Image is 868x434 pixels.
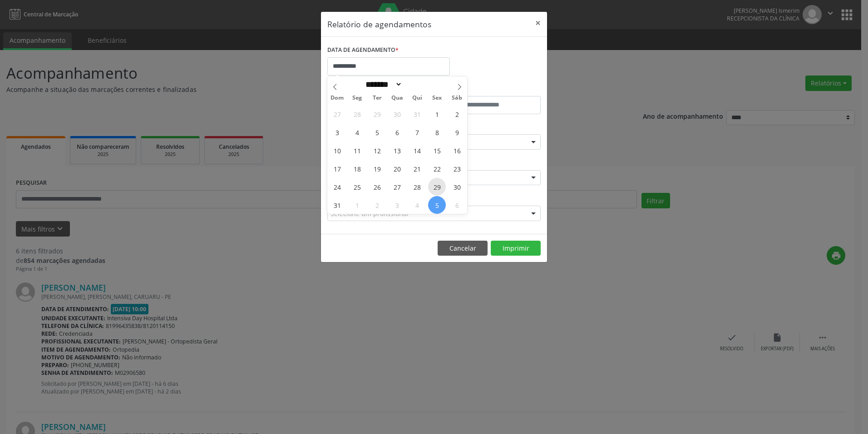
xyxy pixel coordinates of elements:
span: Agosto 2, 2025 [448,105,466,123]
span: Agosto 7, 2025 [408,123,426,141]
select: Month [362,80,402,89]
span: Agosto 11, 2025 [348,141,366,159]
span: Agosto 22, 2025 [428,160,446,177]
span: Qua [387,95,407,101]
span: Agosto 1, 2025 [428,105,446,123]
span: Agosto 4, 2025 [348,123,366,141]
span: Setembro 4, 2025 [408,196,426,214]
span: Agosto 31, 2025 [328,196,346,214]
span: Julho 31, 2025 [408,105,426,123]
span: Agosto 26, 2025 [368,178,386,196]
span: Agosto 12, 2025 [368,141,386,159]
span: Setembro 6, 2025 [448,196,466,214]
span: Agosto 6, 2025 [388,123,406,141]
span: Setembro 5, 2025 [428,196,446,214]
span: Selecione um profissional [330,209,409,218]
button: Cancelar [438,241,488,256]
span: Agosto 28, 2025 [408,178,426,196]
button: Imprimir [491,241,541,256]
span: Setembro 2, 2025 [368,196,386,214]
label: DATA DE AGENDAMENTO [327,43,399,57]
span: Agosto 10, 2025 [328,141,346,159]
span: Agosto 29, 2025 [428,178,446,196]
span: Ter [367,95,387,101]
span: Agosto 14, 2025 [408,141,426,159]
span: Agosto 24, 2025 [328,178,346,196]
label: ATÉ [436,82,541,96]
span: Agosto 5, 2025 [368,123,386,141]
input: Year [402,80,432,89]
span: Agosto 19, 2025 [368,160,386,177]
span: Agosto 30, 2025 [448,178,466,196]
span: Setembro 3, 2025 [388,196,406,214]
span: Agosto 9, 2025 [448,123,466,141]
span: Sex [427,95,447,101]
span: Qui [407,95,427,101]
span: Julho 29, 2025 [368,105,386,123]
span: Seg [347,95,367,101]
span: Agosto 25, 2025 [348,178,366,196]
span: Julho 30, 2025 [388,105,406,123]
button: Close [529,12,547,34]
span: Setembro 1, 2025 [348,196,366,214]
span: Agosto 8, 2025 [428,123,446,141]
span: Agosto 23, 2025 [448,160,466,177]
span: Agosto 20, 2025 [388,160,406,177]
span: Agosto 15, 2025 [428,141,446,159]
span: Dom [327,95,347,101]
span: Agosto 21, 2025 [408,160,426,177]
span: Agosto 17, 2025 [328,160,346,177]
span: Agosto 13, 2025 [388,141,406,159]
span: Agosto 18, 2025 [348,160,366,177]
span: Agosto 16, 2025 [448,141,466,159]
span: Agosto 3, 2025 [328,123,346,141]
span: Julho 27, 2025 [328,105,346,123]
h5: Relatório de agendamentos [327,18,431,30]
span: Sáb [447,95,467,101]
span: Agosto 27, 2025 [388,178,406,196]
span: Julho 28, 2025 [348,105,366,123]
